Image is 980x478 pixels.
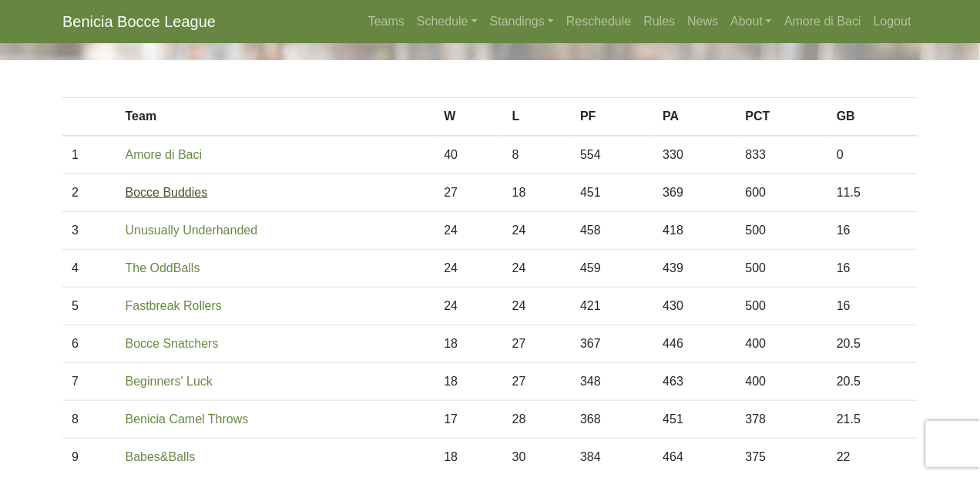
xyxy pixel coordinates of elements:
[126,261,200,274] a: The OddBalls
[827,174,918,212] td: 11.5
[654,212,737,250] td: 418
[571,363,653,401] td: 348
[116,98,435,136] th: Team
[654,325,737,363] td: 446
[62,136,116,174] td: 1
[571,136,653,174] td: 554
[560,6,638,37] a: Reschedule
[503,325,571,363] td: 27
[737,212,827,250] td: 500
[62,439,116,476] td: 9
[62,325,116,363] td: 6
[654,288,737,325] td: 430
[62,363,116,401] td: 7
[126,412,249,426] a: Benicia Camel Throws
[435,98,503,136] th: W
[737,136,827,174] td: 833
[503,98,571,136] th: L
[827,250,918,288] td: 16
[737,250,827,288] td: 500
[126,337,219,350] a: Bocce Snatchers
[435,212,503,250] td: 24
[737,439,827,476] td: 375
[62,212,116,250] td: 3
[126,299,222,312] a: Fastbreak Rollers
[503,174,571,212] td: 18
[654,363,737,401] td: 463
[435,401,503,439] td: 17
[435,439,503,476] td: 18
[411,6,484,37] a: Schedule
[682,6,725,37] a: News
[571,401,653,439] td: 368
[827,439,918,476] td: 22
[827,401,918,439] td: 21.5
[62,6,216,37] a: Benicia Bocce League
[827,136,918,174] td: 0
[737,401,827,439] td: 378
[362,6,411,37] a: Teams
[571,98,653,136] th: PF
[827,98,918,136] th: GB
[654,136,737,174] td: 330
[654,250,737,288] td: 439
[737,98,827,136] th: PCT
[571,439,653,476] td: 384
[571,212,653,250] td: 458
[126,186,208,199] a: Bocce Buddies
[435,288,503,325] td: 24
[654,439,737,476] td: 464
[435,136,503,174] td: 40
[484,6,560,37] a: Standings
[571,174,653,212] td: 451
[725,6,779,37] a: About
[737,363,827,401] td: 400
[503,212,571,250] td: 24
[827,325,918,363] td: 20.5
[827,212,918,250] td: 16
[737,325,827,363] td: 400
[737,288,827,325] td: 500
[435,250,503,288] td: 24
[827,288,918,325] td: 16
[503,401,571,439] td: 28
[737,174,827,212] td: 600
[638,6,682,37] a: Rules
[126,375,213,388] a: Beginners' Luck
[778,6,868,37] a: Amore di Baci
[503,136,571,174] td: 8
[503,363,571,401] td: 27
[654,401,737,439] td: 451
[435,363,503,401] td: 18
[435,325,503,363] td: 18
[654,98,737,136] th: PA
[435,174,503,212] td: 27
[126,148,203,161] a: Amore di Baci
[503,439,571,476] td: 30
[503,250,571,288] td: 24
[571,250,653,288] td: 459
[827,363,918,401] td: 20.5
[654,174,737,212] td: 369
[62,288,116,325] td: 5
[503,288,571,325] td: 24
[62,174,116,212] td: 2
[868,6,918,37] a: Logout
[62,250,116,288] td: 4
[126,450,196,463] a: Babes&Balls
[571,288,653,325] td: 421
[62,401,116,439] td: 8
[571,325,653,363] td: 367
[126,224,258,237] a: Unusually Underhanded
